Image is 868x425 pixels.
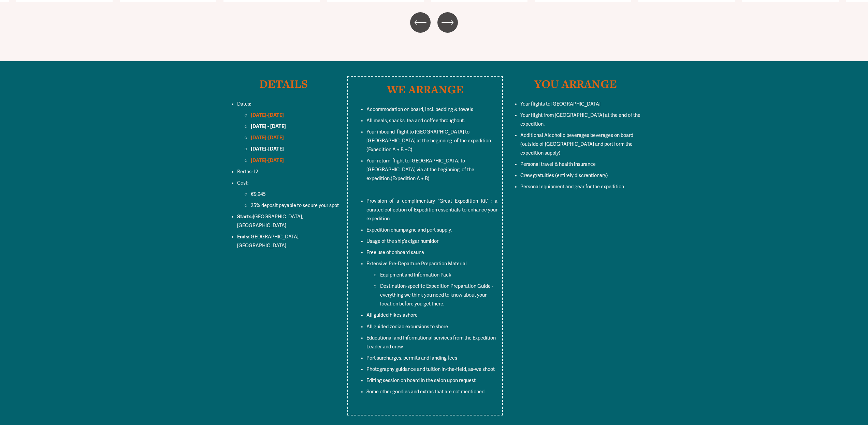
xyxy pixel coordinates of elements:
[366,237,498,246] p: Usage of the ship’s cigar humidor
[251,146,284,152] strong: [DATE]-[DATE]
[366,324,448,330] span: All guided zodiac excursions to shore
[366,128,498,154] p: (Expedition A + B +C)
[366,129,492,144] span: Your inbound flight to [GEOGRAPHIC_DATA] to [GEOGRAPHIC_DATA] at the beginning of the expedition.
[237,214,253,220] strong: Starts:
[251,191,266,197] span: €9,945
[237,234,249,240] strong: Ends:
[237,101,251,107] span: Dates:
[366,376,498,385] p: Editing session on board in the salon upon request
[520,132,634,156] span: Additional Alcoholic beverages beverages on board (outside of [GEOGRAPHIC_DATA] and port form the...
[366,118,465,124] span: All meals, snacks, tea and coffee throughout.
[366,334,498,351] p: Educational and Informational services from the Expedition Leader and crew
[366,197,498,223] p: Provision of a complimentary “Great Expedition Kit” : a curated collection of Expedition essentia...
[366,312,418,318] span: All guided hikes ashore
[410,12,431,33] button: Previous
[366,248,498,257] p: Free use of onboard sauna
[520,173,608,178] span: Crew gratuities (entirely discrentionary)
[366,261,467,267] span: Extensive Pre-Departure Preparation Material
[237,180,248,186] span: Cost:
[259,76,308,91] strong: DETAILS
[366,157,498,183] p: (Expedition A + B)
[237,169,258,175] span: Berths: 12
[437,12,458,33] button: Next
[251,157,284,163] strong: [DATE]-[DATE]
[251,203,339,208] span: 25% deposit payable to secure your spot
[380,271,498,280] p: Equipment and Information Pack
[366,388,498,396] p: Some other goodies and extras that are not mentioned
[520,112,641,127] span: Your flight from [GEOGRAPHIC_DATA] at the end of the expedition.
[366,365,498,374] p: Photography guidance and tuition in-the-field, as-we shoot
[520,184,624,190] span: Personal equipment and gear for the expedition
[380,282,498,309] p: Destination-specific Expedition Preparation Guide - everything we think you need to know about yo...
[366,354,498,363] p: Port surcharges, permits and landing fees
[366,107,473,112] span: Accommodation on board, incl. bedding & towels
[366,158,475,182] span: Your return flight to [GEOGRAPHIC_DATA] to [GEOGRAPHIC_DATA] via at the beginning of the expedition.
[534,76,617,91] strong: YOU ARRANGE
[387,82,464,97] strong: WE ARRANGE
[366,226,498,235] p: Expedition champagne and port supply.
[237,214,304,229] span: [GEOGRAPHIC_DATA], [GEOGRAPHIC_DATA]
[520,101,601,107] span: Your flights to [GEOGRAPHIC_DATA]
[251,123,286,129] strong: [DATE] - [DATE]
[237,234,301,249] span: [GEOGRAPHIC_DATA], [GEOGRAPHIC_DATA]
[520,161,596,167] span: Personal travel & health insurance
[251,135,284,141] strong: [DATE]-[DATE]
[251,112,284,118] strong: [DATE]-[DATE]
